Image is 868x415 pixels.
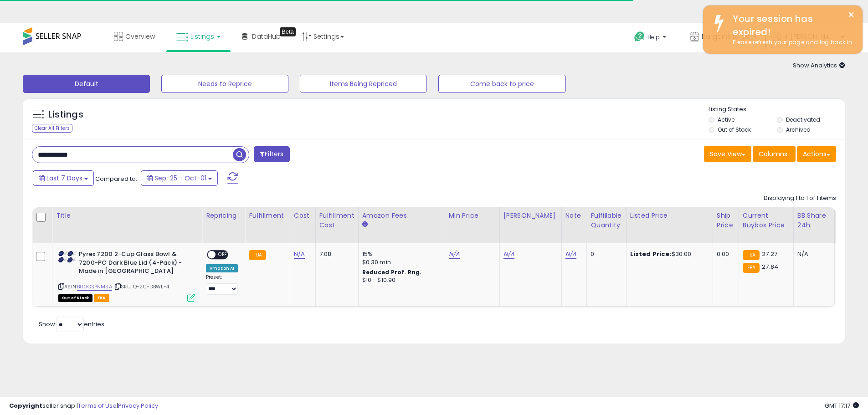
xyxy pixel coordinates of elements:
a: Terms of Use [78,401,117,410]
div: Preset: [206,274,238,295]
small: Amazon Fees. [362,220,368,229]
i: Get Help [634,31,645,42]
span: DataHub [252,32,281,41]
b: Reduced Prof. Rng. [362,268,422,276]
div: 0.00 [717,250,732,258]
button: Needs to Reprice [161,75,288,93]
div: 0 [591,250,619,258]
div: Title [56,211,198,220]
small: FBA [743,250,760,260]
button: Sep-25 - Oct-01 [141,170,218,186]
label: Archived [786,126,811,133]
a: Privacy Policy [118,401,158,410]
div: Repricing [206,211,241,220]
label: Active [718,116,734,123]
div: Clear All Filters [32,124,72,133]
strong: Copyright [9,401,42,410]
div: [PERSON_NAME] [503,211,558,220]
span: 27.27 [762,250,777,258]
span: Help [647,33,660,41]
button: Columns [753,146,796,162]
button: Last 7 Days [33,170,94,186]
div: Min Price [449,211,496,220]
button: Items Being Repriced [300,75,427,93]
div: Cost [294,211,312,220]
a: B00OSPNMSA [77,283,112,291]
span: Columns [759,149,787,159]
button: Default [23,75,150,93]
div: Ship Price [717,211,735,230]
button: Save View [704,146,751,162]
div: Fulfillment Cost [319,211,354,230]
small: FBA [743,263,760,273]
div: Fulfillment [249,211,286,220]
h5: Listings [48,108,83,121]
span: 2025-10-10 17:17 GMT [825,401,859,410]
div: 7.08 [319,250,351,258]
span: Show: entries [39,320,104,328]
div: seller snap | | [9,402,158,410]
div: Listed Price [630,211,709,220]
span: Bargains to go [702,32,750,41]
span: Sep-25 - Oct-01 [154,174,206,183]
div: BB Share 24h. [797,211,831,230]
span: Last 7 Days [46,174,82,183]
small: FBA [249,250,266,260]
span: FBA [94,294,109,302]
button: Come back to price [438,75,565,93]
a: Settings [295,23,351,50]
span: All listings that are currently out of stock and unavailable for purchase on Amazon [58,294,92,302]
div: Your session has expired! [726,12,856,38]
div: Tooltip anchor [280,27,296,36]
div: Current Buybox Price [743,211,790,230]
div: $0.30 min [362,258,438,266]
button: Actions [797,146,836,162]
a: Bargains to go [683,23,764,52]
div: 15% [362,250,438,258]
img: 31+ireSUfGL._SL40_.jpg [58,250,77,263]
div: Amazon Fees [362,211,441,220]
span: OFF [216,251,230,259]
div: ASIN: [58,250,195,301]
a: N/A [503,250,514,259]
div: Displaying 1 to 1 of 1 items [764,194,836,203]
span: Show Analytics [793,61,845,70]
div: Please refresh your page and log back in [726,38,856,47]
a: N/A [449,250,460,259]
div: Note [565,211,583,220]
div: $10 - $10.90 [362,277,438,284]
p: Listing States: [709,105,845,114]
span: 27.84 [762,262,778,271]
span: Overview [125,32,155,41]
div: Fulfillable Quantity [591,211,622,230]
label: Out of Stock [718,126,751,133]
div: N/A [797,250,827,258]
div: $30.00 [630,250,706,258]
span: Listings [190,32,214,41]
a: Help [627,24,675,52]
a: N/A [565,250,576,259]
div: Amazon AI [206,264,238,272]
span: Compared to: [95,174,137,183]
a: Overview [107,23,162,50]
span: | SKU: Q-2C-DBWL-4 [113,283,169,290]
b: Listed Price: [630,250,672,258]
a: Listings [169,23,227,50]
label: Deactivated [786,116,820,123]
button: Filters [254,146,289,162]
a: N/A [294,250,305,259]
a: DataHub [235,23,288,50]
b: Pyrex 7200 2-Cup Glass Bowl & 7200-PC Dark Blue Lid (4-Pack) - Made in [GEOGRAPHIC_DATA] [79,250,190,278]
